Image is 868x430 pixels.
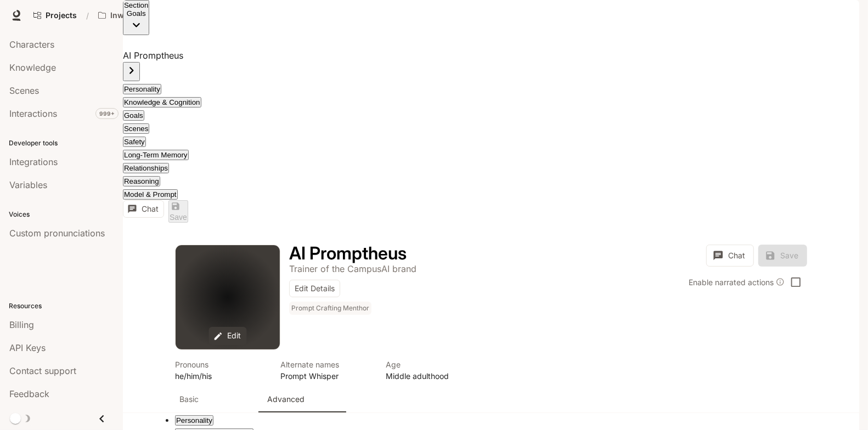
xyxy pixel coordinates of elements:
a: Go to projects [29,4,82,26]
button: Reasoning [123,176,160,186]
button: Open character details dialog [386,359,478,382]
h1: AI Promptheus [289,242,407,264]
button: Open workspace menu [93,4,189,26]
a: AI Promptheus [123,50,183,61]
p: Prompt Whisper [280,370,373,382]
p: Alternate names [280,359,373,370]
p: Basic [179,394,199,405]
button: Edit [209,327,247,345]
button: Personality [123,84,161,94]
button: Open character details dialog [289,302,374,319]
p: he/him/his [175,370,267,382]
p: Middle adulthood [386,370,478,382]
button: Open character avatar dialog [176,245,280,349]
button: Open character details dialog [280,359,373,382]
button: Long-Term Memory [123,150,189,160]
button: Save [168,200,188,223]
button: Open character details dialog [175,359,267,382]
p: Pronouns [175,359,267,370]
button: Chat [706,245,754,267]
p: Inworld AI Demos kamil [110,11,172,20]
button: Scenes [123,123,149,134]
div: / [82,10,93,21]
button: Open character details dialog [289,245,407,262]
p: Goals [124,9,148,18]
button: Goals [123,110,144,121]
p: Age [386,359,478,370]
p: Trainer of the CampusAI brand [289,263,416,274]
span: Prompt Crafting Menthor [289,302,374,315]
p: Advanced [267,394,305,405]
button: Personality [175,415,213,426]
button: Chat [123,200,164,218]
button: Open character details dialog [289,262,416,275]
span: Projects [46,11,77,20]
button: Safety [123,137,146,147]
button: Knowledge & Cognition [123,97,201,107]
div: Enable narrated actions [689,276,785,288]
p: Prompt Crafting Menthor [291,304,369,313]
button: Relationships [123,163,169,173]
button: Edit Details [289,280,340,298]
button: Model & Prompt [123,189,178,200]
span: Section [124,1,148,9]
